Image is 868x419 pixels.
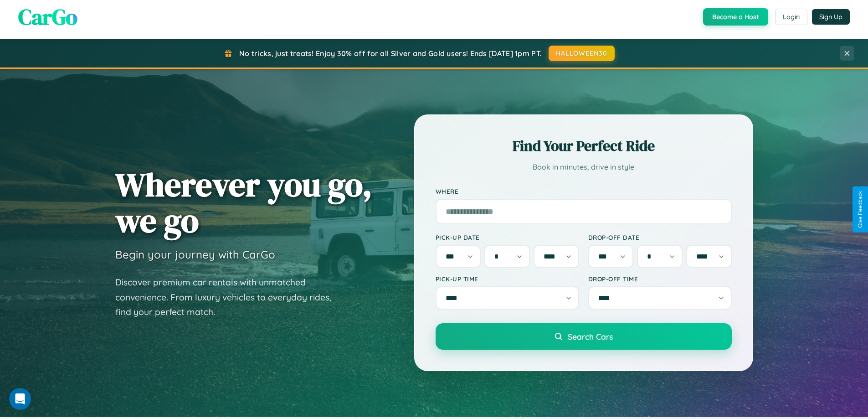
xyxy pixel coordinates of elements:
label: Drop-off Time [588,275,732,283]
span: No tricks, just treats! Enjoy 30% off for all Silver and Gold users! Ends [DATE] 1pm PT. [239,49,542,58]
h1: Wherever you go, we go [115,166,372,238]
span: CarGo [18,2,77,32]
span: Search Cars [568,331,613,341]
h2: Find Your Perfect Ride [436,136,732,156]
label: Pick-up Date [436,233,579,241]
p: Book in minutes, drive in style [436,160,732,174]
button: HALLOWEEN30 [549,46,615,61]
iframe: Intercom live chat [9,388,31,410]
button: Search Cars [436,323,732,350]
button: Login [775,9,807,25]
label: Where [436,187,732,195]
div: Give Feedback [857,191,863,228]
label: Pick-up Time [436,275,579,283]
button: Sign Up [812,9,850,25]
label: Drop-off Date [588,233,732,241]
p: Discover premium car rentals with unmatched convenience. From luxury vehicles to everyday rides, ... [115,275,343,320]
h3: Begin your journey with CarGo [115,248,275,261]
button: Become a Host [703,8,768,26]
